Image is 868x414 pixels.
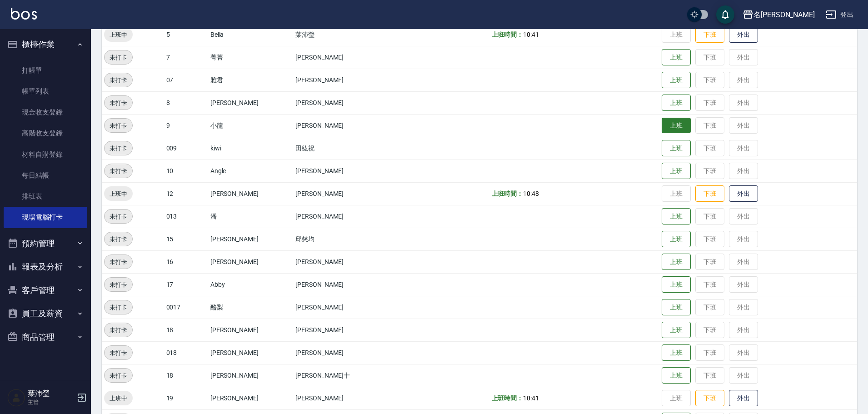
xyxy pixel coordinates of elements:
img: Person [7,389,25,407]
button: 外出 [729,390,758,407]
a: 現金收支登錄 [4,102,87,123]
td: 018 [164,341,208,364]
td: [PERSON_NAME] [208,364,293,387]
td: 5 [164,23,208,46]
a: 高階收支登錄 [4,123,87,144]
button: 上班 [662,322,691,339]
div: 名[PERSON_NAME] [753,9,815,20]
button: 上班 [662,231,691,248]
button: 名[PERSON_NAME] [739,5,818,24]
h5: 葉沛瑩 [28,389,74,398]
td: 15 [164,228,208,250]
span: 未打卡 [105,325,132,335]
button: 上班 [662,118,691,134]
td: 10 [164,160,208,182]
span: 未打卡 [105,303,132,312]
button: save [716,5,734,24]
button: 登出 [822,6,857,23]
td: 07 [164,69,208,91]
td: [PERSON_NAME] [293,296,404,319]
a: 排班表 [4,186,87,207]
span: 未打卡 [105,121,132,130]
button: 外出 [729,26,758,43]
span: 未打卡 [105,348,132,358]
td: kiwi [208,137,293,160]
span: 未打卡 [105,212,132,221]
span: 上班中 [104,394,133,403]
button: 下班 [695,185,724,202]
td: [PERSON_NAME] [208,182,293,205]
button: 上班 [662,95,691,111]
td: 潘 [208,205,293,228]
td: 18 [164,364,208,387]
span: 上班中 [104,189,133,199]
td: 8 [164,91,208,114]
td: [PERSON_NAME] [208,91,293,114]
span: 上班中 [104,30,133,40]
b: 上班時間： [492,31,524,38]
span: 未打卡 [105,371,132,380]
td: [PERSON_NAME] [293,160,404,182]
td: [PERSON_NAME] [293,319,404,341]
span: 未打卡 [105,257,132,267]
td: 酪梨 [208,296,293,319]
button: 上班 [662,344,691,361]
a: 每日結帳 [4,165,87,186]
td: 12 [164,182,208,205]
span: 未打卡 [105,166,132,176]
button: 客戶管理 [4,279,87,302]
td: [PERSON_NAME] [293,114,404,137]
td: [PERSON_NAME] [208,341,293,364]
button: 上班 [662,72,691,89]
td: Abby [208,273,293,296]
button: 預約管理 [4,232,87,255]
td: 16 [164,250,208,273]
span: 未打卡 [105,234,132,244]
button: 上班 [662,49,691,66]
td: 0017 [164,296,208,319]
b: 上班時間： [492,394,524,402]
td: [PERSON_NAME] [208,387,293,409]
span: 未打卡 [105,280,132,289]
td: [PERSON_NAME] [293,205,404,228]
a: 現場電腦打卡 [4,207,87,228]
td: [PERSON_NAME] [293,69,404,91]
td: [PERSON_NAME] [293,387,404,409]
button: 上班 [662,254,691,270]
span: 10:48 [523,190,539,197]
button: 上班 [662,208,691,225]
img: Logo [11,8,37,20]
span: 10:41 [523,31,539,38]
span: 10:41 [523,394,539,402]
button: 上班 [662,163,691,180]
td: 17 [164,273,208,296]
td: [PERSON_NAME] [293,250,404,273]
td: 菁菁 [208,46,293,69]
td: 013 [164,205,208,228]
td: 19 [164,387,208,409]
span: 未打卡 [105,53,132,62]
button: 報表及分析 [4,255,87,279]
a: 材料自購登錄 [4,144,87,165]
td: [PERSON_NAME] [293,273,404,296]
td: 雅君 [208,69,293,91]
button: 員工及薪資 [4,302,87,325]
button: 上班 [662,367,691,384]
td: 009 [164,137,208,160]
td: 小龍 [208,114,293,137]
span: 未打卡 [105,75,132,85]
a: 打帳單 [4,60,87,81]
span: 未打卡 [105,98,132,108]
button: 外出 [729,185,758,202]
button: 上班 [662,276,691,293]
b: 上班時間： [492,190,524,197]
td: 18 [164,319,208,341]
td: [PERSON_NAME]十 [293,364,404,387]
td: Bella [208,23,293,46]
a: 帳單列表 [4,81,87,102]
span: 未打卡 [105,144,132,153]
td: [PERSON_NAME] [208,319,293,341]
td: 9 [164,114,208,137]
td: [PERSON_NAME] [293,91,404,114]
button: 商品管理 [4,325,87,349]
